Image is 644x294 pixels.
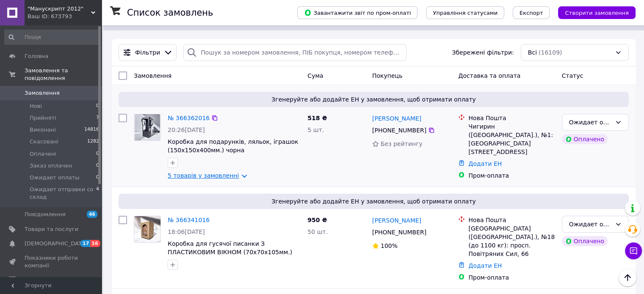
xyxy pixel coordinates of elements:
div: Ожидает отправки со склад [569,220,611,229]
button: Завантажити звіт по пром-оплаті [297,6,417,19]
a: [PERSON_NAME] [372,216,421,225]
a: № 366362016 [168,115,210,121]
span: Згенеруйте або додайте ЕН у замовлення, щоб отримати оплату [122,197,625,206]
span: Без рейтингу [381,140,423,147]
span: "Манускрипт 2012" [28,5,91,13]
span: 100% [381,242,398,249]
span: Згенеруйте або додайте ЕН у замовлення, щоб отримати оплату [122,95,625,104]
span: Прийняті [30,114,56,122]
a: № 366341016 [168,217,210,223]
span: Доставка та оплата [458,72,520,79]
span: Головна [25,52,48,60]
a: Додати ЕН [468,160,502,167]
span: Замовлення [134,72,171,79]
span: 0 [96,174,99,181]
span: 16 [90,240,100,247]
span: 518 ₴ [307,115,327,121]
span: Виконані [30,126,56,134]
button: Управління статусами [426,6,504,19]
span: 46 [87,211,97,218]
span: Статус [562,72,583,79]
span: Збережені фільтри: [452,48,514,57]
span: 0 [96,102,99,110]
div: Пром-оплата [468,273,555,282]
span: 0 [96,150,99,158]
span: 5 шт. [307,126,324,133]
a: [PERSON_NAME] [372,114,421,123]
button: Наверх [619,269,636,286]
span: Управління статусами [433,10,498,16]
a: Коробка для гусячої писанки З ПЛАСТИКОВИМ ВІКНОМ (70х70х105мм.) крафт [168,240,292,264]
a: Фото товару [134,216,161,243]
span: 14816 [84,126,99,134]
h1: Список замовлень [127,8,213,18]
div: Оплачено [562,134,608,144]
div: [PHONE_NUMBER] [370,124,428,136]
button: Експорт [513,6,550,19]
span: Фільтри [135,48,160,57]
div: [GEOGRAPHIC_DATA] ([GEOGRAPHIC_DATA].), №18 (до 1100 кг): просп. Повітряних Сил, 66 [468,224,555,258]
span: Створити замовлення [565,10,629,16]
a: 5 товарів у замовленні [168,172,239,179]
span: Покупець [372,72,402,79]
span: Всі [528,48,537,57]
span: Експорт [520,10,543,16]
img: Фото товару [134,216,160,242]
div: Оплачено [562,236,608,246]
div: Ваш ID: 673793 [28,13,102,20]
div: Ожидает отправки со склад [569,118,611,127]
div: Нова Пошта [468,216,555,224]
div: Чигирин ([GEOGRAPHIC_DATA].), №1: [GEOGRAPHIC_DATA][STREET_ADDRESS] [468,122,555,156]
span: 7 [96,114,99,122]
a: Додати ЕН [468,262,502,269]
a: Створити замовлення [550,9,636,16]
button: Створити замовлення [558,6,636,19]
a: Коробка для подарунків, ляльок, іграшок (150х150х400мм.) чорна [168,138,298,154]
span: Ожидает оплаты [30,174,80,181]
a: Фото товару [134,114,161,141]
span: Товари та послуги [25,225,78,233]
span: Cума [307,72,323,79]
span: [DEMOGRAPHIC_DATA] [25,240,87,247]
span: 4 [96,186,99,201]
span: Повідомлення [25,211,66,218]
span: Відгуки [25,276,47,284]
span: 1282 [87,138,99,146]
span: Ожидает отправки со склад [30,186,96,201]
span: Оплачені [30,150,56,158]
input: Пошук [4,30,100,45]
span: Показники роботи компанії [25,254,78,269]
div: Нова Пошта [468,114,555,122]
span: 950 ₴ [307,217,327,223]
span: (16109) [539,49,562,56]
span: Заказ оплачен [30,162,72,170]
div: Пром-оплата [468,171,555,180]
span: Завантажити звіт по пром-оплаті [304,9,411,16]
button: Чат з покупцем [625,242,642,259]
span: Скасовані [30,138,58,146]
span: 50 шт. [307,228,328,235]
input: Пошук за номером замовлення, ПІБ покупця, номером телефону, Email, номером накладної [183,44,406,61]
span: 0 [96,162,99,170]
span: 18:06[DATE] [168,228,205,235]
span: 20:26[DATE] [168,126,205,133]
span: 17 [80,240,90,247]
span: Замовлення та повідомлення [25,67,102,82]
span: Нові [30,102,42,110]
span: Замовлення [25,89,60,97]
div: [PHONE_NUMBER] [370,226,428,238]
img: Фото товару [135,114,160,140]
